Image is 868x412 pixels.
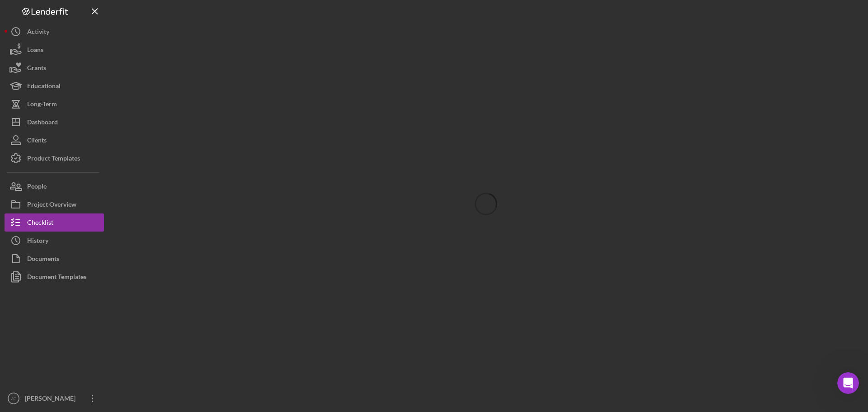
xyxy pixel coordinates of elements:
div: Long-Term [27,95,57,115]
button: Educational [5,77,104,95]
text: JF [11,396,16,401]
button: History [5,232,104,250]
button: Loans [5,41,104,59]
div: Project Overview [27,195,76,216]
div: [PERSON_NAME] [23,389,81,410]
button: Project Overview [5,195,104,213]
div: Document Templates [27,268,86,288]
button: Checklist [5,213,104,232]
div: Activity [27,23,49,43]
div: History [27,232,48,252]
div: Educational [27,77,61,97]
button: Activity [5,23,104,41]
div: Documents [27,250,59,270]
button: Document Templates [5,268,104,286]
div: Dashboard [27,113,58,133]
div: People [27,177,47,198]
button: Long-Term [5,95,104,113]
button: JF[PERSON_NAME] [5,389,104,407]
iframe: Intercom live chat [837,372,859,394]
div: Clients [27,131,47,152]
button: Clients [5,131,104,149]
div: Checklist [27,213,53,234]
button: Product Templates [5,149,104,167]
button: Dashboard [5,113,104,131]
div: Product Templates [27,149,80,170]
button: Documents [5,250,104,268]
div: Loans [27,41,43,61]
button: Grants [5,59,104,77]
div: Grants [27,59,46,79]
button: People [5,177,104,195]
